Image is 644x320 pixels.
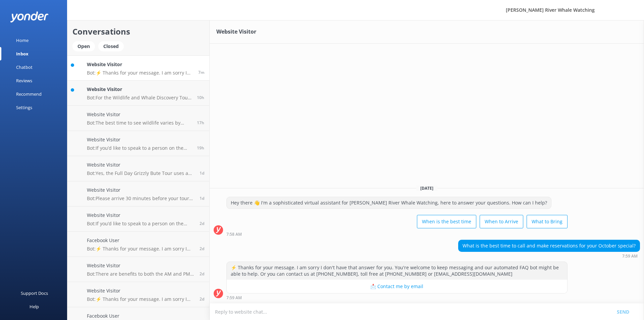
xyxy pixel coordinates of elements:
[480,215,523,228] button: When to Arrive
[16,34,29,47] div: Home
[67,232,209,257] a: Facebook UserBot:⚡ Thanks for your message. I am sorry I don't have that answer for you. You're w...
[226,296,242,300] strong: 7:59 AM
[16,60,33,74] div: Chatbot
[16,47,29,60] div: Inbox
[226,232,242,236] strong: 7:58 AM
[417,215,476,228] button: When is the best time
[87,271,195,277] p: Bot: There are benefits to both the AM and PM tours. Sometimes the morning tour encounters wildli...
[200,271,204,277] span: Sep 01 2025 12:42am (UTC -07:00) America/Tijuana
[227,262,567,280] div: ⚡ Thanks for your message. I am sorry I don't have that answer for you. You're welcome to keep me...
[226,295,568,300] div: Sep 03 2025 07:59am (UTC -07:00) America/Tijuana
[227,197,551,209] div: Hey there 👋 I'm a sophisticated virtual assistant for [PERSON_NAME] River Whale Watching, here to...
[67,207,209,232] a: Website VisitorBot:If you’d like to speak to a person on the [PERSON_NAME] River Whale Watching t...
[200,296,204,302] span: Aug 31 2025 08:40pm (UTC -07:00) America/Tijuana
[87,136,192,143] h4: Website Visitor
[67,282,209,307] a: Website VisitorBot:⚡ Thanks for your message. I am sorry I don't have that answer for you. You're...
[16,101,32,114] div: Settings
[87,246,195,252] p: Bot: ⚡ Thanks for your message. I am sorry I don't have that answer for you. You're welcome to ke...
[87,61,193,68] h4: Website Visitor
[67,106,209,131] a: Website VisitorBot:The best time to see wildlife varies by species. Transient Orcas can be spotte...
[198,70,204,75] span: Sep 03 2025 07:59am (UTC -07:00) America/Tijuana
[87,296,195,302] p: Bot: ⚡ Thanks for your message. I am sorry I don't have that answer for you. You're welcome to ke...
[459,240,640,252] div: What is the best time to call and make reservations for your October special?
[16,87,42,101] div: Recommend
[87,195,195,201] p: Bot: Please arrive 30 minutes before your tour departure to check in.
[72,25,204,38] h2: Conversations
[67,181,209,207] a: Website VisitorBot:Please arrive 30 minutes before your tour departure to check in.1d
[67,131,209,156] a: Website VisitorBot:If you’d like to speak to a person on the [PERSON_NAME] River Whale Watching t...
[87,212,195,219] h4: Website Visitor
[87,145,192,151] p: Bot: If you’d like to speak to a person on the [PERSON_NAME] River Whale Watching team, please ca...
[200,221,204,226] span: Sep 01 2025 07:53am (UTC -07:00) America/Tijuana
[21,286,48,300] div: Support Docs
[87,312,195,320] h4: Facebook User
[197,145,204,151] span: Sep 02 2025 12:14pm (UTC -07:00) America/Tijuana
[30,300,39,313] div: Help
[87,221,195,227] p: Bot: If you’d like to speak to a person on the [PERSON_NAME] River Whale Watching team, please ca...
[87,170,195,176] p: Bot: Yes, the Full Day Grizzly Bute Tour uses a high-speed covered vessel for the journey.
[87,161,195,169] h4: Website Visitor
[87,86,192,93] h4: Website Visitor
[87,237,195,244] h4: Facebook User
[416,185,437,191] span: [DATE]
[67,55,209,81] a: Website VisitorBot:⚡ Thanks for your message. I am sorry I don't have that answer for you. You're...
[72,42,98,50] a: Open
[72,41,95,51] div: Open
[200,195,204,201] span: Sep 02 2025 07:14am (UTC -07:00) America/Tijuana
[87,262,195,269] h4: Website Visitor
[226,232,568,236] div: Sep 03 2025 07:58am (UTC -07:00) America/Tijuana
[458,254,640,258] div: Sep 03 2025 07:59am (UTC -07:00) America/Tijuana
[216,28,256,36] h3: Website Visitor
[87,95,192,101] p: Bot: For the Wildlife and Whale Discovery Tour, which departs multiple times daily, you have the ...
[98,41,124,51] div: Closed
[506,7,595,13] span: [PERSON_NAME] River Whale Watching
[227,280,567,293] button: 📩 Contact me by email
[622,254,638,258] strong: 7:59 AM
[87,186,195,194] h4: Website Visitor
[10,11,49,22] img: yonder-white-logo.png
[87,120,192,126] p: Bot: The best time to see wildlife varies by species. Transient Orcas can be spotted year-round, ...
[16,74,32,87] div: Reviews
[67,156,209,181] a: Website VisitorBot:Yes, the Full Day Grizzly Bute Tour uses a high-speed covered vessel for the j...
[67,257,209,282] a: Website VisitorBot:There are benefits to both the AM and PM tours. Sometimes the morning tour enc...
[197,120,204,126] span: Sep 02 2025 03:00pm (UTC -07:00) America/Tijuana
[527,215,568,228] button: What to Bring
[87,287,195,294] h4: Website Visitor
[87,70,193,76] p: Bot: ⚡ Thanks for your message. I am sorry I don't have that answer for you. You're welcome to ke...
[98,42,127,50] a: Closed
[200,246,204,252] span: Sep 01 2025 01:39am (UTC -07:00) America/Tijuana
[87,111,192,118] h4: Website Visitor
[200,170,204,176] span: Sep 02 2025 08:03am (UTC -07:00) America/Tijuana
[197,95,204,100] span: Sep 02 2025 09:35pm (UTC -07:00) America/Tijuana
[67,81,209,106] a: Website VisitorBot:For the Wildlife and Whale Discovery Tour, which departs multiple times daily,...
